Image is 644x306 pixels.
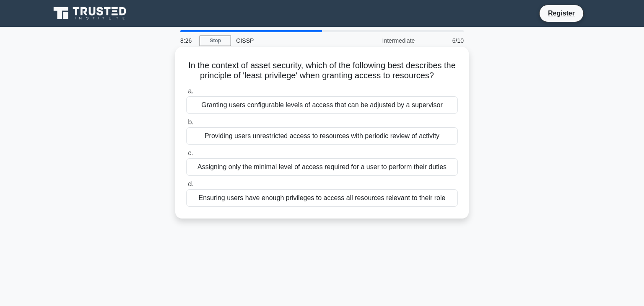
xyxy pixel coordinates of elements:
span: d. [188,180,193,188]
div: Ensuring users have enough privileges to access all resources relevant to their role [186,189,458,207]
span: a. [188,87,193,95]
span: b. [188,118,193,126]
div: Providing users unrestricted access to resources with periodic review of activity [186,127,458,145]
a: Register [543,8,580,18]
span: c. [188,149,193,157]
div: Assigning only the minimal level of access required for a user to perform their duties [186,158,458,176]
div: 6/10 [420,32,469,49]
div: Granting users configurable levels of access that can be adjusted by a supervisor [186,96,458,114]
div: 8:26 [175,32,200,49]
div: Intermediate [346,32,420,49]
h5: In the context of asset security, which of the following best describes the principle of 'least p... [185,60,459,81]
a: Stop [200,36,231,46]
div: CISSP [231,32,346,49]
